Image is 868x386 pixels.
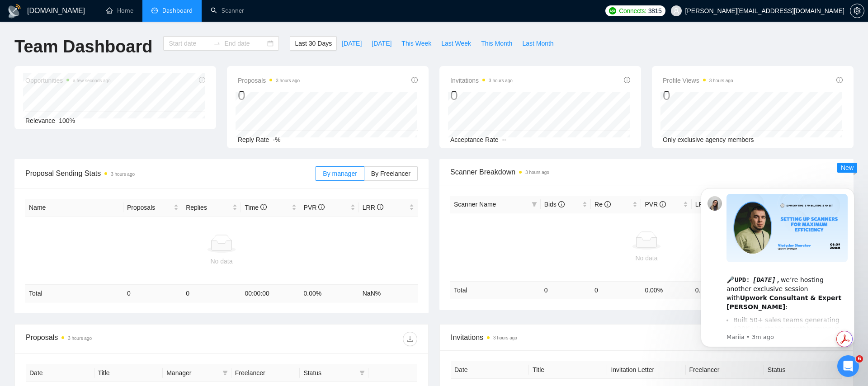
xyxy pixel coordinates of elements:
[245,204,266,211] span: Time
[841,164,854,171] span: New
[525,170,549,175] time: 3 hours ago
[127,202,172,212] span: Proposals
[224,38,265,48] input: End date
[342,38,362,48] span: [DATE]
[558,201,565,207] span: info-circle
[663,87,733,104] div: 0
[450,166,843,178] span: Scanner Breakdown
[295,38,332,48] span: Last 30 Days
[450,75,513,86] span: Invitations
[166,368,219,378] span: Manager
[541,281,591,299] td: 0
[14,36,152,57] h1: Team Dashboard
[594,201,611,208] span: Re
[25,285,123,302] td: Total
[709,78,733,83] time: 3 hours ago
[231,364,300,382] th: Freelancer
[68,336,92,341] time: 3 hours ago
[182,285,241,302] td: 0
[123,285,182,302] td: 0
[530,198,539,211] span: filter
[836,77,843,83] span: info-circle
[436,36,476,51] button: Last Week
[451,361,529,379] th: Date
[59,117,75,124] span: 100%
[544,201,565,208] span: Bids
[686,361,764,379] th: Freelancer
[186,202,231,212] span: Replies
[450,136,499,143] span: Acceptance Rate
[403,332,417,346] button: download
[26,332,222,346] div: Proposals
[441,38,471,48] span: Last Week
[323,170,357,177] span: By manager
[663,75,733,86] span: Profile Views
[238,75,300,86] span: Proposals
[7,4,22,19] img: logo
[106,7,133,14] a: homeHome
[238,87,300,104] div: 0
[221,366,230,380] span: filter
[111,172,135,177] time: 3 hours ago
[25,199,123,217] th: Name
[372,38,392,48] span: [DATE]
[290,36,337,51] button: Last 30 Days
[532,202,537,207] span: filter
[276,78,300,83] time: 3 hours ago
[303,368,356,378] span: Status
[451,332,842,343] span: Invitations
[162,7,193,14] span: Dashboard
[318,204,325,210] span: info-circle
[454,253,839,263] div: No data
[517,36,558,51] button: Last Month
[182,199,241,217] th: Replies
[29,256,414,266] div: No data
[213,40,221,47] span: swap-right
[493,335,517,340] time: 3 hours ago
[481,38,512,48] span: This Month
[645,201,666,208] span: PVR
[377,204,383,210] span: info-circle
[502,136,506,143] span: --
[363,204,383,211] span: LRR
[401,38,431,48] span: This Week
[241,285,300,302] td: 00:00:00
[211,7,244,14] a: searchScanner
[213,40,221,47] span: to
[25,117,55,124] span: Relevance
[850,7,864,14] a: setting
[403,335,417,343] span: download
[624,77,630,83] span: info-circle
[238,136,269,143] span: Reply Rate
[604,201,611,207] span: info-circle
[358,366,367,380] span: filter
[837,355,859,377] iframe: Intercom live chat
[367,36,396,51] button: [DATE]
[648,6,662,16] span: 3815
[660,201,666,207] span: info-circle
[764,361,842,379] th: Status
[123,199,182,217] th: Proposals
[222,370,228,376] span: filter
[856,355,863,362] span: 6
[337,36,367,51] button: [DATE]
[396,36,436,51] button: This Week
[850,4,864,18] button: setting
[529,361,607,379] th: Title
[94,364,163,382] th: Title
[454,201,496,208] span: Scanner Name
[673,8,679,14] span: user
[300,285,359,302] td: 0.00 %
[476,36,517,51] button: This Month
[304,204,325,211] span: PVR
[273,136,280,143] span: -%
[489,78,513,83] time: 3 hours ago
